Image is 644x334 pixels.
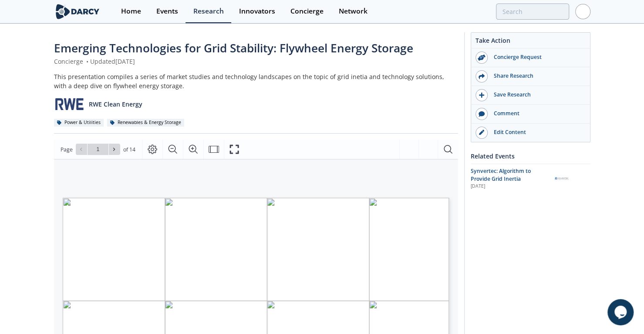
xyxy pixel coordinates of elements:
[54,4,101,19] img: logo-wide.svg
[488,72,585,80] div: Share Research
[471,167,590,190] a: Synvertec: Algorithm to Provide Grid Inertia [DATE] Synvertec
[496,3,569,20] input: Advanced Search
[554,171,569,186] img: Synvertec
[156,8,178,15] div: Events
[488,53,585,61] div: Concierge Request
[339,8,368,15] div: Network
[193,8,224,15] div: Research
[54,119,104,127] div: Power & Utilities
[54,57,458,66] div: Concierge Updated [DATE]
[471,124,590,142] a: Edit Content
[290,8,324,15] div: Concierge
[471,167,531,182] span: Synvertec: Algorithm to Provide Grid Inertia
[107,119,185,127] div: Renewables & Energy Storage
[488,91,585,99] div: Save Research
[575,4,590,19] img: Profile
[89,100,142,109] p: RWE Clean Energy
[607,299,635,325] iframe: chat widget
[54,40,413,56] span: Emerging Technologies for Grid Stability: Flywheel Energy Storage
[471,183,548,190] div: [DATE]
[488,110,585,117] div: Comment
[239,8,275,15] div: Innovators
[488,128,585,136] div: Edit Content
[54,72,458,90] div: This presentation compiles a series of market studies and technology landscapes on the topic of g...
[121,8,141,15] div: Home
[471,36,590,48] div: Take Action
[85,57,90,65] span: •
[471,148,590,164] div: Related Events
